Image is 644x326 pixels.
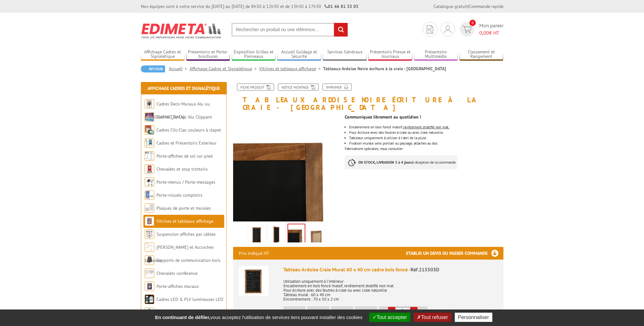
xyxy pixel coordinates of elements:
[368,49,412,60] a: Présentoirs Presse et Journaux
[145,295,154,304] img: Cadres LED & PLV lumineuses LED
[479,30,489,36] span: 0,00
[152,315,365,320] span: vous acceptez l'utilisation de services tiers pouvant installer des cookies
[345,114,421,120] strong: Communiquez librement au quotidien !
[345,155,457,169] p: à réception de la commande
[145,203,154,213] img: Plaques de porte et murales
[239,266,269,296] img: Tableau Ardoise Craie Mural 60 x 40 cm cadre bois foncé
[322,84,352,91] a: Imprimer
[156,192,202,198] a: Porte-visuels comptoirs
[403,125,449,129] u: revêtement stratifié noir mat.
[369,313,410,322] button: Tout accepter
[141,49,185,60] a: Affichage Cadres et Signalétique
[156,218,213,224] a: Vitrines et tableaux affichage
[145,99,154,109] img: Cadres Deco Muraux Alu ou Bois
[156,257,220,263] a: Supports de communication bois
[277,49,321,60] a: Accueil Guidage et Sécurité
[233,114,340,221] img: 215503_tableau_ardoise_craie_mural_coin.jpg
[145,244,214,263] a: [PERSON_NAME] et Accroches tableaux
[349,125,503,129] li: Encadrement en bois foncé massif,
[141,65,165,72] a: Retour
[349,136,503,140] li: Tableaux uniquement à utiliser à l'abri de la pluie.
[141,19,222,43] img: Edimeta
[323,65,446,72] li: Tableaux Ardoise Noire écriture à la craie - [GEOGRAPHIC_DATA]
[334,23,348,37] input: rechercher
[156,114,212,120] a: Cadres Clic-Clac Alu Clippant
[479,29,503,37] span: € HT
[156,140,217,146] a: Cadres et Présentoirs Extérieur
[358,160,412,165] strong: EN STOCK, LIVRAISON 3 à 4 jours
[414,313,451,322] button: Tout refuser
[249,225,265,245] img: 215503_tableau_ardoise_craie_mural.jpg
[278,84,319,91] a: Notice Montage
[288,224,305,244] img: 215503_tableau_ardoise_craie_mural_coin.jpg
[283,266,498,273] div: Tableau Ardoise Craie Mural 60 x 40 cm cadre bois foncé -
[145,190,154,200] img: Porte-visuels comptoirs
[145,282,154,291] img: Porte-affiches muraux
[145,308,154,317] img: Supports PLV
[145,268,154,278] img: Chevalets conférence
[156,153,212,159] a: Porte-affiches de sol sur pied
[156,231,216,237] a: Suspension affiches par câbles
[462,26,472,33] img: devis rapide
[145,229,154,239] img: Suspension affiches par câbles
[156,179,215,185] a: Porte-menus / Porte-messages
[469,20,476,26] span: 0
[156,166,208,172] a: Chevalets et stop trottoirs
[145,138,154,148] img: Cadres et Présentoirs Extérieur
[479,22,503,37] span: Mon panier
[156,283,199,289] a: Porte-affiches muraux
[190,66,259,71] a: Affichage Cadres et Signalétique
[388,307,395,314] a: -
[410,307,418,314] a: +
[156,205,211,211] a: Plaques de porte et murales
[349,131,503,134] li: Pour écriture avec des feutres à craie ou avec craie naturelle.
[469,3,503,9] a: Commande rapide
[156,296,223,302] a: Cadres LED & PLV lumineuses LED
[232,49,276,60] a: Exposition Grilles et Panneaux
[156,127,221,133] a: Cadres Clic-Clac couleurs à clapet
[444,25,451,33] img: devis rapide
[414,49,458,60] a: Présentoirs Multimédia
[145,216,154,226] img: Vitrines et tableaux affichage
[145,151,154,161] img: Porte-affiches de sol sur pied
[345,111,508,176] div: Fabrications spéciales, nous consulter
[259,66,323,71] a: Vitrines et tableaux affichage
[349,141,503,145] li: Fixation murale sens portrait ou paysage, attaches au dos.
[156,270,197,276] a: Chevalets conférence
[145,177,154,187] img: Porte-menus / Porte-messages
[155,315,210,320] strong: En continuant de défiler,
[283,275,498,302] p: Utilisation uniquement à l'intérieur Encadrement en bois foncé massif, revêtement stratifié noir ...
[460,49,503,60] a: Classement et Rangement
[232,23,348,37] input: Rechercher un produit ou une référence...
[141,3,358,10] div: Nos équipes sont à votre service du [DATE] au [DATE] de 8h30 à 12h30 et de 13h30 à 17h30
[145,164,154,174] img: Chevalets et stop trottoirs
[458,22,503,37] a: devis rapide 0 Mon panier 0,00€ HT
[427,25,433,33] img: devis rapide
[239,247,269,260] p: Prix indiqué HT
[308,225,324,245] img: 215503_tableau_ardoise_craie_mural_dos.jpg
[169,66,190,71] a: Accueil
[323,49,367,60] a: Services Généraux
[406,247,503,260] h3: Etablir un devis ou passer commande
[148,85,220,91] a: Affichage Cadres et Signalétique
[269,225,284,245] img: 215503_tableau_ardoise_craie_mural_cote.jpg
[455,313,492,322] button: Personnaliser (fenêtre modale)
[433,3,468,9] a: Catalogue gratuit
[145,101,210,120] a: Cadres Deco Muraux Alu ou [GEOGRAPHIC_DATA]
[145,125,154,135] img: Cadres Clic-Clac couleurs à clapet
[186,49,230,60] a: Présentoirs et Porte-brochures
[411,266,439,273] span: Réf.215503D
[228,84,508,111] h1: Tableaux Ardoise Noire écriture à la craie - [GEOGRAPHIC_DATA]
[145,242,154,252] img: Cimaises et Accroches tableaux
[237,84,274,91] a: Fiche produit
[433,3,503,10] div: |
[324,3,358,9] strong: 01 46 81 33 03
